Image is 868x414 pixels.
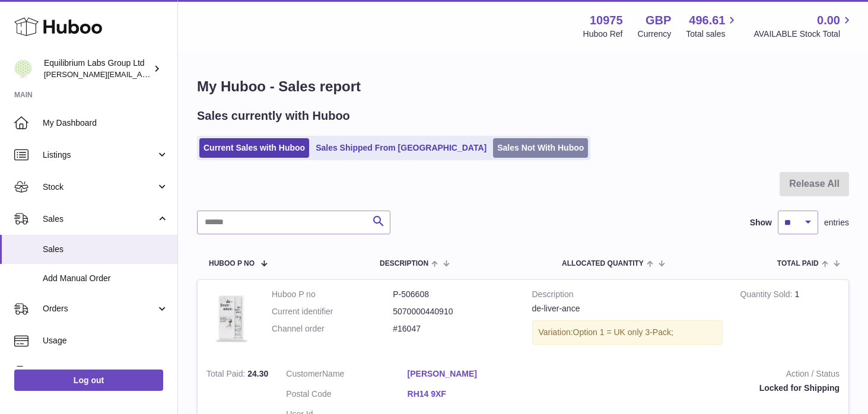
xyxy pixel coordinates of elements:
a: Sales Shipped From [GEOGRAPHIC_DATA] [311,138,491,158]
a: 496.61 Total sales [686,12,739,40]
span: My Dashboard [43,117,168,129]
a: Log out [14,370,163,391]
span: 496.61 [689,12,725,28]
span: Customer [286,369,322,378]
span: Sales [43,244,168,255]
div: Locked for Shipping [546,383,840,394]
div: de-liver-ance [532,303,723,314]
dt: Name [286,368,407,383]
span: 24.30 [247,369,268,378]
span: Total paid [777,260,819,267]
dt: Huboo P no [272,289,393,300]
span: Description [380,260,428,267]
strong: Total Paid [206,369,247,381]
strong: 10975 [590,12,623,28]
a: Sales Not With Huboo [493,138,588,158]
span: 0.00 [817,12,840,28]
dd: #16047 [393,323,514,335]
img: h.woodrow@theliverclinic.com [14,60,32,78]
a: RH14 9XF [408,388,529,400]
strong: GBP [646,12,671,28]
dd: 5070000440910 [393,306,514,317]
span: Listings [43,149,156,161]
span: Stock [43,181,156,193]
dt: Channel order [272,323,393,335]
span: Orders [43,303,156,314]
strong: Action / Status [546,368,840,383]
dt: Postal Code [286,388,407,403]
h2: Sales currently with Huboo [197,108,350,124]
div: Equilibrium Labs Group Ltd [44,58,151,80]
span: ALLOCATED Quantity [562,260,644,267]
a: Current Sales with Huboo [199,138,309,158]
span: Huboo P no [209,260,255,267]
a: 0.00 AVAILABLE Stock Total [753,12,854,40]
div: Variation: [532,320,723,345]
strong: Description [532,289,723,303]
span: Sales [43,214,156,225]
dd: P-506608 [393,289,514,300]
dt: Current identifier [272,306,393,317]
label: Show [750,217,772,228]
span: [PERSON_NAME][EMAIL_ADDRESS][DOMAIN_NAME] [44,69,238,79]
span: Option 1 = UK only 3-Pack; [573,327,673,337]
span: AVAILABLE Stock Total [753,28,854,40]
span: Usage [43,335,168,346]
div: Currency [638,28,672,40]
td: 1 [732,280,848,359]
a: [PERSON_NAME] [408,368,529,380]
h1: My Huboo - Sales report [197,77,849,96]
span: entries [824,217,849,228]
span: Add Manual Order [43,273,168,284]
strong: Quantity Sold [740,289,795,302]
span: Total sales [686,28,739,40]
img: 3PackDeliverance_Front.jpg [206,289,254,348]
div: Huboo Ref [583,28,623,40]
